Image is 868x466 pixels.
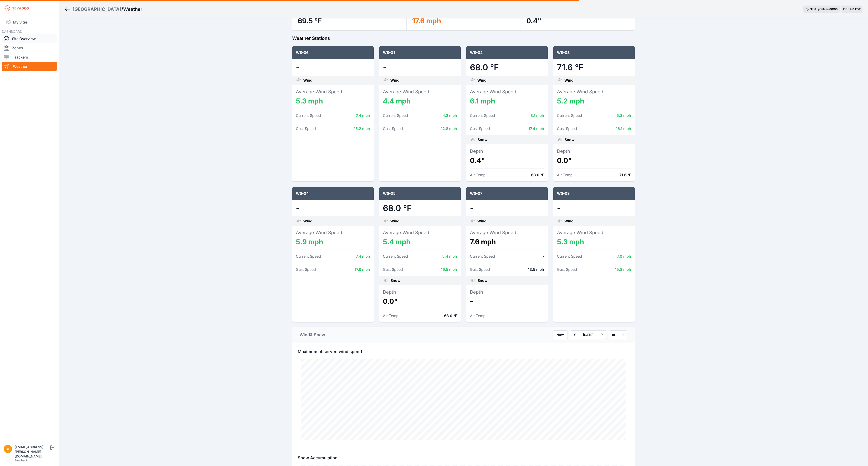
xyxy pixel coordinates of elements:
dt: Gust Speed [296,126,316,131]
dt: Depth [557,148,631,154]
dt: Depth [383,289,457,295]
dt: Depth [470,289,544,295]
dd: 7.0 mph [617,254,631,259]
dd: 16.5 mph [441,267,457,272]
dd: 6.1 mph [470,97,544,105]
div: WS-04 [292,187,374,200]
dd: 15.2 mph [354,126,370,131]
dt: Average Wind Speed [383,88,457,95]
dt: Gust Speed [470,126,490,131]
dd: 68.0 °F [531,172,544,178]
a: [GEOGRAPHIC_DATA] [73,6,121,12]
dd: 68.0 °F [470,63,544,72]
nav: Breadcrumb [64,3,142,15]
span: Wind [303,218,312,224]
div: Maximum observed wind speed [292,343,635,355]
div: WS-08 [553,187,635,200]
button: Now [553,330,568,339]
dd: 16.1 mph [616,126,631,131]
dd: 0.0" [383,297,457,305]
div: WS-01 [379,46,461,59]
dt: Gust Speed [383,126,403,131]
span: Wind [477,218,486,224]
dt: Current Speed [383,113,408,118]
span: DASHBOARD [2,29,22,33]
img: devin.martin@nevados.solar [4,445,12,453]
dd: - [542,313,544,319]
span: Wind [564,218,574,224]
dt: Current Speed [557,254,582,259]
span: Wind [564,77,574,83]
dd: 5.4 mph [383,238,457,246]
div: Wind & Snow [300,332,325,338]
div: WS-03 [553,46,635,59]
div: [EMAIL_ADDRESS][PERSON_NAME][DOMAIN_NAME] [15,445,49,459]
span: Snow [478,278,487,283]
dd: - [470,204,544,213]
div: WS-07 [466,187,548,200]
dt: Gust Speed [557,267,577,272]
span: EDT [855,7,861,11]
dd: - [296,204,370,213]
dt: Current Speed [383,254,408,259]
span: Wind [390,77,399,83]
dd: 0.4" [470,156,544,165]
span: 69.5 °F [298,17,322,25]
dd: 68.0 °F [444,313,457,319]
dd: - [470,297,544,305]
dt: Average Wind Speed [557,88,631,95]
a: Feedback [15,459,28,462]
dd: 4.4 mph [383,97,457,105]
dd: 4.2 mph [443,113,457,118]
dt: Current Speed [557,113,582,118]
dd: 5.4 mph [442,254,457,259]
h2: Weather Stations [292,35,635,41]
dt: Average Wind Speed [383,229,457,236]
dt: Average Wind Speed [470,88,544,95]
span: Snow [565,137,574,142]
dd: 0.0" [557,156,631,165]
dd: 7.6 mph [470,238,544,246]
dd: 8.1 mph [530,113,544,118]
dd: 13.5 mph [528,267,544,272]
img: Nevados [4,5,29,12]
dd: 17.4 mph [528,126,544,131]
span: Snow [478,137,487,142]
div: Snow Accumulation [292,449,635,461]
span: Snow [390,278,400,283]
div: WS-05 [379,187,461,200]
dt: Average Wind Speed [557,229,631,236]
dt: Average Wind Speed [296,88,370,95]
dt: Air Temp. [470,172,487,178]
dt: Average Wind Speed [470,229,544,236]
dt: Gust Speed [557,126,577,131]
a: Trackers [2,53,57,62]
dd: 7.4 mph [356,113,370,118]
dd: - [542,254,544,259]
a: Zones [2,43,57,53]
span: Wind [390,218,399,224]
dd: 12.8 mph [441,126,457,131]
a: Weather [2,62,57,71]
dd: 68.0 °F [383,204,457,213]
span: 0.4" [526,17,542,25]
dt: Current Speed [470,113,495,118]
span: Next update in [810,7,829,11]
div: WS-06 [292,46,374,59]
dt: Current Speed [296,254,321,259]
dd: 5.9 mph [296,238,370,246]
dd: 5.2 mph [557,97,631,105]
dd: 17.6 mph [355,267,370,272]
dt: Gust Speed [296,267,316,272]
dd: - [557,204,631,213]
dt: Air Temp. [470,313,487,319]
dd: 15.8 mph [615,267,631,272]
dd: 5.3 mph [557,238,631,246]
dd: 5.3 mph [617,113,631,118]
h3: Weather [123,6,142,12]
dt: Air Temp. [557,172,574,178]
dt: Average Wind Speed [296,229,370,236]
button: [DATE] [579,331,597,339]
dt: Gust Speed [470,267,490,272]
